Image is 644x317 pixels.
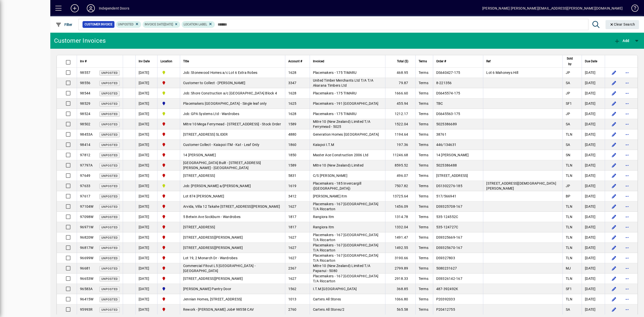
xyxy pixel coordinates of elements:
span: Unposted [101,92,118,95]
div: [PERSON_NAME] [PERSON_NAME][EMAIL_ADDRESS][PERSON_NAME][DOMAIN_NAME] [482,4,623,12]
span: Timaru [160,111,177,117]
td: [DATE] [135,232,157,243]
td: [DATE] [582,78,605,88]
span: Customer to Collect - [PERSON_NAME] [183,81,246,85]
span: Placemakers - 175 TIMARU [313,91,357,95]
span: C/S [PERSON_NAME] [313,174,347,178]
button: Profile [83,4,99,13]
span: Terms [419,91,428,95]
button: Edit [610,182,618,190]
span: Unposted [101,82,118,85]
td: [DATE] [135,212,157,222]
span: 97104W [80,204,94,208]
span: 517/566941 [436,194,457,198]
span: Christchurch [160,245,177,250]
span: Location [160,59,172,64]
span: Terms [419,143,428,147]
span: [STREET_ADDRESS] [183,225,215,229]
td: [DATE] [135,181,157,191]
div: Location [160,59,177,64]
div: Title [183,59,282,64]
span: SA [566,81,570,85]
button: Add [67,4,83,13]
span: [DATE] [164,23,173,26]
td: [DATE] [582,119,605,129]
td: [DATE] [135,98,157,109]
span: 98557 [80,71,90,75]
button: More options [623,141,631,149]
span: TLN [566,204,573,208]
span: [STREET_ADDRESS] SLIDER [183,132,228,136]
span: Placemakers - 175 TIMARU [313,112,357,116]
span: Placemakers - 191 [GEOGRAPHIC_DATA] [313,101,379,105]
td: 1491.47 [385,232,415,243]
span: Add [614,39,629,43]
button: More options [623,130,631,138]
span: Arvida, Villa 12 Takahe [STREET_ADDRESS][PERSON_NAME] [183,204,280,208]
span: Christchurch [160,224,177,230]
span: 1627 [288,204,297,208]
span: 1628 [288,112,297,116]
span: Terms [419,194,428,198]
button: More options [623,223,631,231]
span: 98556 [80,81,90,85]
td: [DATE] [135,129,157,140]
span: 5025386689 [436,122,457,126]
span: BP [566,194,571,198]
span: Placemakers [GEOGRAPHIC_DATA] - Single leaf only [183,101,267,105]
span: Christchurch [160,163,177,168]
span: JP [566,184,570,188]
span: Placemakers - 167 [GEOGRAPHIC_DATA] T/A Riccarton [313,243,379,252]
td: 7507.82 [385,181,415,191]
span: Placemakers - 167 [GEOGRAPHIC_DATA] T/A Riccarton [313,202,379,211]
td: 197.36 [385,140,415,150]
button: Edit [610,285,618,293]
span: Ref [486,59,491,64]
span: 38761 [436,132,447,136]
div: Ref [486,59,559,64]
span: Terms [419,132,428,136]
td: 1212.17 [385,109,415,119]
td: [DATE] [135,119,157,129]
span: Order # [436,59,446,64]
span: 1817 [288,215,297,219]
button: Edit [610,254,618,262]
td: [DATE] [582,191,605,201]
span: Placemakers - 175 TIMARU [313,71,357,75]
span: 98529 [80,101,90,105]
span: 1850 [288,153,297,157]
span: TLN [566,235,573,239]
button: Edit [610,89,618,97]
span: 5 Betwin Ave Sockburn - Wardrobes [183,215,240,219]
span: DS645563-175 [436,112,460,116]
span: DS640427-175 [436,71,460,75]
span: 1627 [288,235,297,239]
span: Christchurch [160,80,177,86]
span: United Timber Merchants Ltd T/A T/A Akarana Timbers Ltd [313,78,374,87]
td: 79.87 [385,78,415,88]
td: [DATE] [135,150,157,160]
span: Invoiced [313,59,324,64]
td: [DATE] [135,222,157,232]
span: 5831 [288,174,297,178]
button: Edit [610,151,618,159]
span: Customer Collect - Kaiapoi ITM - Kat - Leaf Only [183,143,259,147]
button: Edit [610,172,618,180]
span: Christchurch [160,173,177,178]
span: Unposted [101,216,118,219]
span: 96971W [80,225,94,229]
button: Edit [610,192,618,200]
td: [DATE] [582,232,605,243]
span: Terms [419,59,427,64]
td: 1522.04 [385,119,415,129]
span: 96820W [80,235,94,239]
span: [STREET_ADDRESS] [436,174,468,178]
span: 97812 [80,153,90,157]
span: Christchurch [160,142,177,147]
td: 11246.68 [385,150,415,160]
div: Sold by [566,56,579,67]
span: SN [566,153,571,157]
button: More options [623,295,631,303]
span: 98453A [80,132,93,136]
td: [DATE] [582,140,605,150]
